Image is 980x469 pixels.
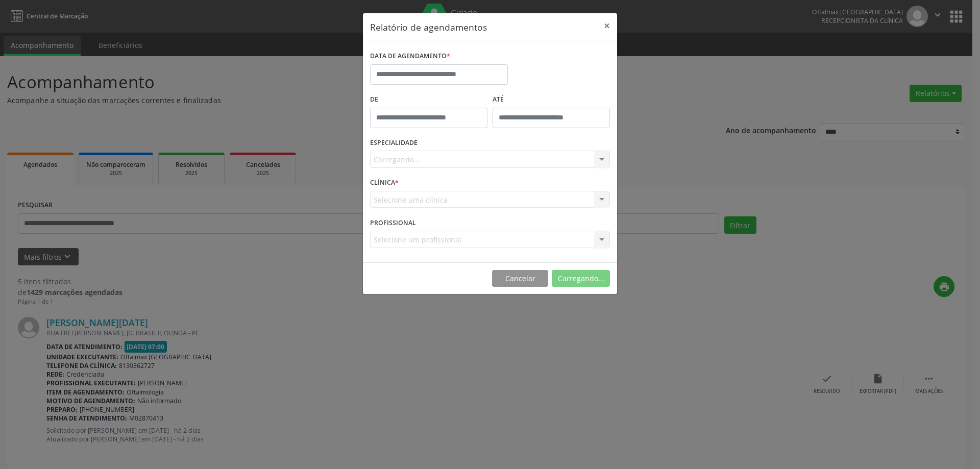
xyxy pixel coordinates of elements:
[370,48,450,64] label: DATA DE AGENDAMENTO
[370,215,416,231] label: PROFISSIONAL
[370,20,487,34] h5: Relatório de agendamentos
[370,92,487,108] label: De
[493,92,610,108] label: ATÉ
[370,175,399,191] label: CLÍNICA
[552,270,610,287] button: Carregando...
[492,270,548,287] button: Cancelar
[370,135,418,151] label: ESPECIALIDADE
[597,13,617,38] button: Close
